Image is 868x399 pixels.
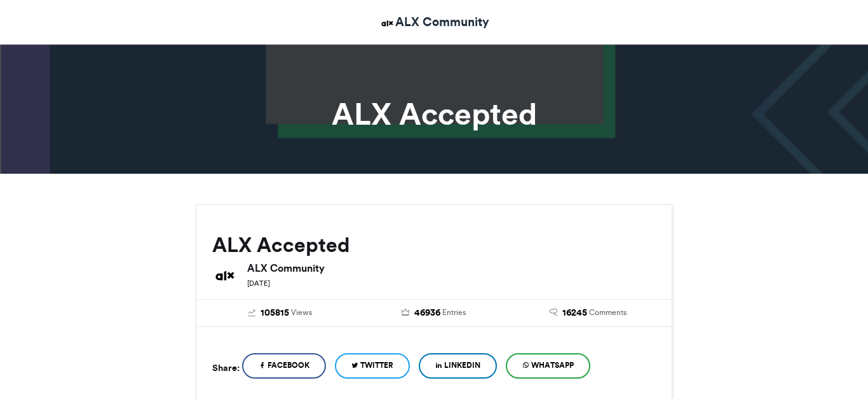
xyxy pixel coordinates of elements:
img: ALX Community [379,15,395,31]
span: Twitter [360,360,393,371]
a: LinkedIn [419,353,497,379]
small: [DATE] [247,279,270,288]
a: WhatsApp [506,353,590,379]
span: 46936 [414,306,440,320]
img: ALX Community [212,263,238,288]
span: Views [291,307,312,318]
a: 16245 Comments [520,306,656,320]
h6: ALX Community [247,263,656,273]
a: 105815 Views [212,306,348,320]
a: 46936 Entries [367,306,502,320]
a: Twitter [335,353,410,379]
span: LinkedIn [444,360,480,371]
h1: ALX Accepted [81,99,787,129]
span: 105815 [261,306,289,320]
a: ALX Community [379,13,489,31]
h2: ALX Accepted [212,234,656,256]
a: Facebook [242,353,326,379]
span: Facebook [268,360,309,371]
span: 16245 [562,306,587,320]
span: Entries [442,307,466,318]
h5: Share: [212,360,240,376]
span: Comments [589,307,627,318]
span: WhatsApp [531,360,574,371]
